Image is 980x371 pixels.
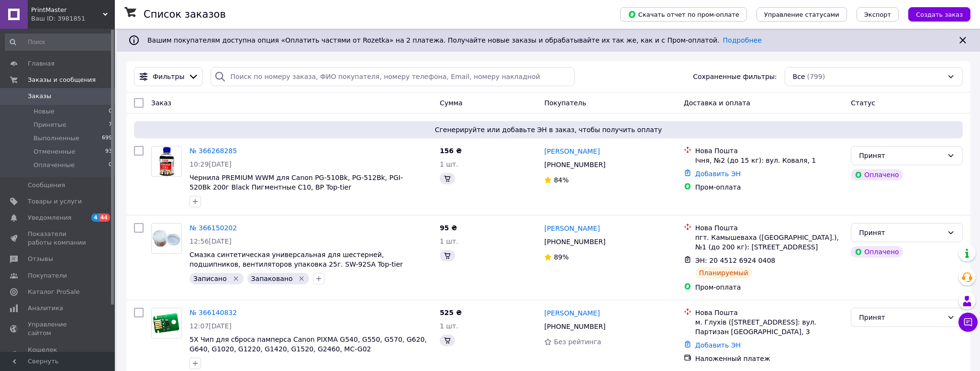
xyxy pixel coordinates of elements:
[33,121,67,129] span: Принятые
[28,346,89,363] span: Кошелек компании
[859,312,943,323] div: Принят
[99,214,110,222] span: 44
[684,99,750,107] span: Доставка и оплата
[189,237,232,245] span: 12:56[DATE]
[28,320,89,337] span: Управление сайтом
[28,92,51,101] span: Заказы
[33,161,75,169] span: Оплаченные
[851,246,902,258] div: Оплачено
[91,214,99,222] span: 4
[864,11,891,18] span: Экспорт
[28,59,55,68] span: Главная
[189,224,237,232] a: № 366150202
[764,11,839,18] span: Управление статусами
[28,214,71,222] span: Уведомления
[695,146,844,156] div: Нова Пошта
[695,233,844,252] div: пгт. Камышеваха ([GEOGRAPHIC_DATA].), №1 (до 200 кг): [STREET_ADDRESS]
[723,36,762,44] a: Подробнее
[695,170,741,178] a: Добавить ЭН
[554,176,568,184] span: 84%
[695,223,844,233] div: Нова Пошта
[693,72,777,81] span: Сохраненные фильтры:
[899,10,970,18] a: Создать заказ
[5,34,113,51] input: Поиск
[859,150,943,161] div: Принят
[232,275,240,282] svg: Удалить метку
[859,227,943,238] div: Принят
[757,7,847,22] button: Управление статусами
[28,197,82,206] span: Товары и услуги
[807,73,825,80] span: (799)
[695,257,776,264] span: ЭН: 20 4512 6924 0408
[153,72,184,81] span: Фильтры
[28,255,53,263] span: Отзывы
[620,7,747,22] button: Скачать отчет по пром-оплате
[695,182,844,192] div: Пром-оплата
[851,169,902,180] div: Оплачено
[695,354,844,363] div: Наложенный платеж
[695,267,752,279] div: Планируемый
[793,72,805,81] span: Все
[151,146,182,177] a: Фото товару
[189,174,403,191] a: Чернила PREMIUM WWM для Canon PG-510Bk, PG-512Bk, PGI-520Bk 200г Black Пигментные C10, BP Top-tier
[33,134,79,143] span: Выполненные
[544,99,586,107] span: Покупатель
[189,160,232,168] span: 10:29[DATE]
[33,147,75,156] span: Отмененные
[28,230,89,247] span: Показатели работы компании
[440,99,463,107] span: Сумма
[152,312,181,334] img: Фото товару
[542,235,607,248] div: [PHONE_NUMBER]
[440,322,458,330] span: 1 шт.
[695,341,741,349] a: Добавить ЭН
[857,7,899,22] button: Экспорт
[554,338,601,346] span: Без рейтинга
[193,275,227,282] span: Записано
[28,76,96,84] span: Заказы и сообщения
[851,99,875,107] span: Статус
[908,7,970,22] button: Создать заказ
[151,308,182,338] a: Фото товару
[440,224,457,232] span: 95 ₴
[542,320,607,333] div: [PHONE_NUMBER]
[695,282,844,292] div: Пром-оплата
[28,181,65,190] span: Сообщения
[31,6,103,14] span: PrintMaster
[440,147,462,155] span: 156 ₴
[542,158,607,171] div: [PHONE_NUMBER]
[28,304,63,313] span: Аналитика
[144,9,226,20] h1: Список заказов
[544,224,600,233] a: [PERSON_NAME]
[440,237,458,245] span: 1 шт.
[151,223,182,254] a: Фото товару
[138,125,959,135] span: Сгенерируйте или добавьте ЭН в заказ, чтобы получить оплату
[28,288,79,296] span: Каталог ProSale
[440,309,462,316] span: 525 ₴
[189,336,427,353] a: 5X Чип для сброса памперса Canon PIXMA G540, G550, G570, G620, G640, G1020, G1220, G1420, G1520, ...
[958,313,978,332] button: Чат с покупателем
[151,99,171,107] span: Заказ
[152,229,181,247] img: Фото товару
[109,107,112,116] span: 0
[544,146,600,156] a: [PERSON_NAME]
[105,147,112,156] span: 93
[102,134,112,143] span: 699
[189,309,237,316] a: № 366140832
[31,14,115,23] div: Ваш ID: 3981851
[298,275,305,282] svg: Удалить метку
[28,271,67,280] span: Покупатели
[157,146,177,176] img: Фото товару
[628,10,739,19] span: Скачать отчет по пром-оплате
[544,308,600,318] a: [PERSON_NAME]
[147,36,762,44] span: Вашим покупателям доступна опция «Оплатить частями от Rozetka» на 2 платежа. Получайте новые зака...
[189,251,403,268] a: Смазка синтетическая универсальная для шестерней, подшипников, вентиляторов упаковка 25г. SW-92SA...
[440,160,458,168] span: 1 шт.
[695,317,844,337] div: м. Глухів ([STREET_ADDRESS]: вул. Партизан [GEOGRAPHIC_DATA], 3
[189,322,232,330] span: 12:07[DATE]
[211,67,575,86] input: Поиск по номеру заказа, ФИО покупателя, номеру телефона, Email, номеру накладной
[109,161,112,169] span: 0
[695,308,844,317] div: Нова Пошта
[916,11,963,18] span: Создать заказ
